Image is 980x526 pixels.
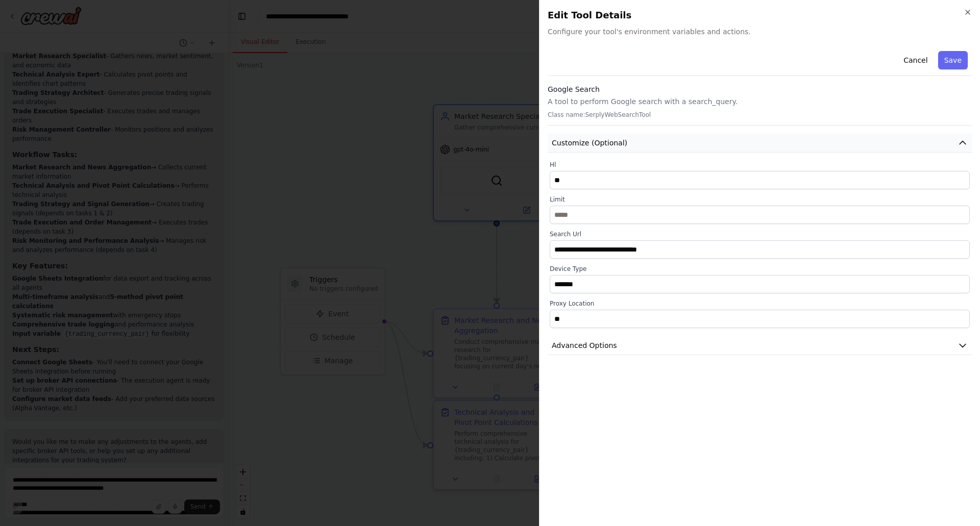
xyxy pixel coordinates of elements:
[548,8,972,22] h2: Edit Tool Details
[550,195,970,204] label: Limit
[552,138,627,148] span: Customize (Optional)
[550,230,970,238] label: Search Url
[550,161,970,169] label: Hl
[548,134,972,153] button: Customize (Optional)
[550,299,970,308] label: Proxy Location
[548,111,972,119] p: Class name: SerplyWebSearchTool
[938,51,968,69] button: Save
[897,51,934,69] button: Cancel
[548,96,972,107] p: A tool to perform Google search with a search_query.
[552,340,617,350] span: Advanced Options
[548,336,972,355] button: Advanced Options
[548,27,972,37] span: Configure your tool's environment variables and actions.
[550,265,970,273] label: Device Type
[548,84,972,94] h3: Google Search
